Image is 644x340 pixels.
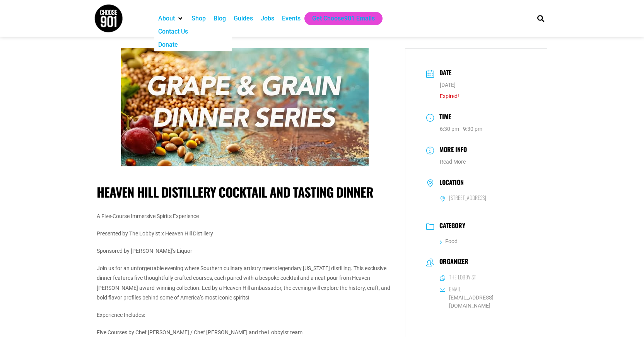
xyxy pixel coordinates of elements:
[534,12,547,25] div: Search
[191,14,206,23] a: Shop
[440,93,459,99] span: Expired!
[214,14,226,23] a: Blog
[449,286,461,293] h6: Email
[440,159,466,165] a: Read More
[436,112,451,123] h3: Time
[282,14,301,23] a: Events
[97,310,393,320] p: Experience Includes:
[440,238,458,244] a: Food
[436,222,465,231] h3: Category
[97,229,393,239] p: Presented by The Lobbyist x Heaven Hill Distillery
[121,48,369,166] img: Text "GRAPE & GRAIN DINNER SERIES" over a background of grapes, grains, and seeds on a textured b...
[436,68,451,79] h3: Date
[234,14,253,23] a: Guides
[97,184,393,200] h1: Heaven Hill Distillery Cocktail and Tasting Dinner
[436,258,468,267] h3: Organizer
[449,274,476,281] h6: The Lobbyist
[154,12,524,25] nav: Main nav
[436,179,464,188] h3: Location
[97,246,393,256] p: Sponsored by [PERSON_NAME]’s Liquor
[158,27,188,36] a: Contact Us
[158,40,178,49] a: Donate
[97,328,393,337] p: Five Courses by Chef [PERSON_NAME] / Chef [PERSON_NAME] and the Lobbyist team
[158,14,175,23] a: About
[440,82,456,88] span: [DATE]
[440,126,482,132] abbr: 6:30 pm - 9:30 pm
[97,264,393,303] p: Join us for an unforgettable evening where Southern culinary artistry meets legendary [US_STATE] ...
[261,14,274,23] a: Jobs
[312,14,375,23] a: Get Choose901 Emails
[97,211,393,221] p: A Five-Course Immersive Spirits Experience
[440,294,526,310] a: [EMAIL_ADDRESS][DOMAIN_NAME]
[154,12,188,25] div: About
[436,145,467,156] h3: More Info
[449,194,486,201] h6: [STREET_ADDRESS]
